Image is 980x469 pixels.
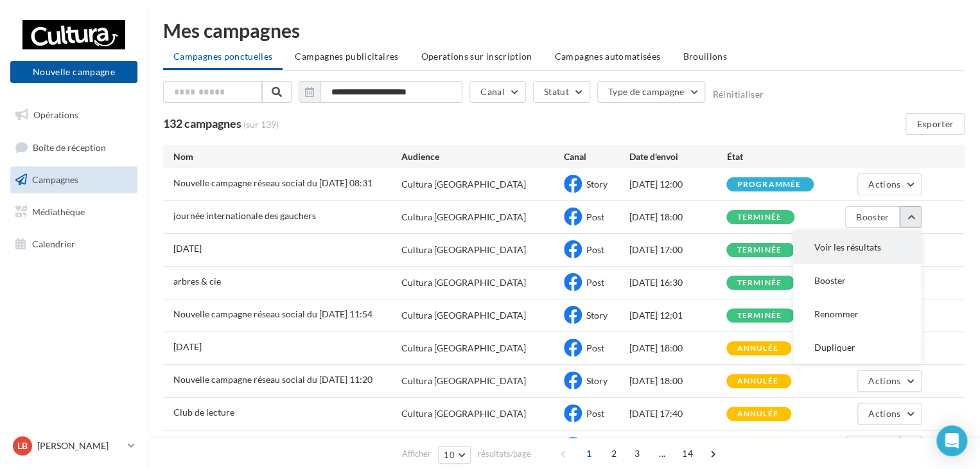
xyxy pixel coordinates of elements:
[402,448,431,460] span: Afficher
[737,312,782,320] div: terminée
[629,178,726,191] div: [DATE] 12:00
[586,408,604,419] span: Post
[173,374,372,385] span: Nouvelle campagne réseau social du 06-08-2025 11:20
[173,407,234,418] span: Club de lecture
[737,246,782,254] div: terminée
[857,403,922,425] button: Actions
[629,342,726,355] div: [DATE] 18:00
[32,206,85,217] span: Médiathèque
[10,61,137,83] button: Nouvelle campagne
[564,150,629,163] div: Canal
[33,141,106,152] span: Boîte de réception
[163,21,965,40] div: Mes campagnes
[401,375,526,387] div: Cultura [GEOGRAPHIC_DATA]
[845,206,900,228] button: Booster
[8,134,140,161] a: Boîte de réception
[555,51,661,62] span: Campagnes automatisées
[868,408,900,419] span: Actions
[857,173,922,195] button: Actions
[737,279,782,287] div: terminée
[579,443,599,464] span: 1
[8,199,140,226] a: Médiathèque
[737,181,801,189] div: programmée
[586,375,608,386] span: Story
[401,309,526,322] div: Cultura [GEOGRAPHIC_DATA]
[845,436,900,457] button: Booster
[737,344,778,353] div: annulée
[8,231,140,258] a: Calendrier
[401,342,526,355] div: Cultura [GEOGRAPHIC_DATA]
[17,439,28,452] span: LB
[586,342,604,353] span: Post
[597,81,706,103] button: Type de campagne
[629,211,726,224] div: [DATE] 18:00
[163,116,241,130] span: 132 campagnes
[8,166,140,193] a: Campagnes
[401,276,526,289] div: Cultura [GEOGRAPHIC_DATA]
[793,231,922,264] button: Voir les résultats
[793,331,922,364] button: Dupliquer
[173,210,316,221] span: journée internationale des gauchers
[586,211,604,222] span: Post
[173,177,372,188] span: Nouvelle campagne réseau social du 11-08-2025 08:31
[677,443,698,464] span: 14
[173,150,401,163] div: Nom
[295,51,398,62] span: Campagnes publicitaires
[793,297,922,331] button: Renommer
[533,81,590,103] button: Statut
[243,118,279,131] span: (sur 139)
[401,150,564,163] div: Audience
[478,448,531,460] span: résultats/page
[401,211,526,224] div: Cultura [GEOGRAPHIC_DATA]
[10,434,137,458] a: LB [PERSON_NAME]
[421,51,532,62] span: Operations sur inscription
[33,109,78,120] span: Opérations
[726,150,824,163] div: État
[604,443,624,464] span: 2
[906,113,965,135] button: Exporter
[627,443,647,464] span: 3
[629,276,726,289] div: [DATE] 16:30
[629,407,726,420] div: [DATE] 17:40
[444,450,455,460] span: 10
[401,407,526,420] div: Cultura [GEOGRAPHIC_DATA]
[8,102,140,128] a: Opérations
[586,179,608,190] span: Story
[173,243,202,254] span: 15 aout
[586,277,604,288] span: Post
[793,264,922,297] button: Booster
[868,179,900,190] span: Actions
[629,150,726,163] div: Date d'envoi
[629,243,726,256] div: [DATE] 17:00
[32,238,75,249] span: Calendrier
[712,89,764,100] button: Réinitialiser
[37,439,123,452] p: [PERSON_NAME]
[683,51,727,62] span: Brouillons
[401,178,526,191] div: Cultura [GEOGRAPHIC_DATA]
[737,377,778,385] div: annulée
[737,213,782,222] div: terminée
[469,81,526,103] button: Canal
[586,244,604,255] span: Post
[629,309,726,322] div: [DATE] 12:01
[586,310,608,321] span: Story
[401,243,526,256] div: Cultura [GEOGRAPHIC_DATA]
[438,446,471,464] button: 10
[652,443,672,464] span: ...
[173,341,202,352] span: 15 aout
[857,370,922,392] button: Actions
[868,375,900,386] span: Actions
[173,308,372,319] span: Nouvelle campagne réseau social du 09-08-2025 11:54
[32,174,78,185] span: Campagnes
[737,410,778,418] div: annulée
[936,425,967,456] div: Open Intercom Messenger
[173,276,221,287] span: arbres & cie
[629,375,726,387] div: [DATE] 18:00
